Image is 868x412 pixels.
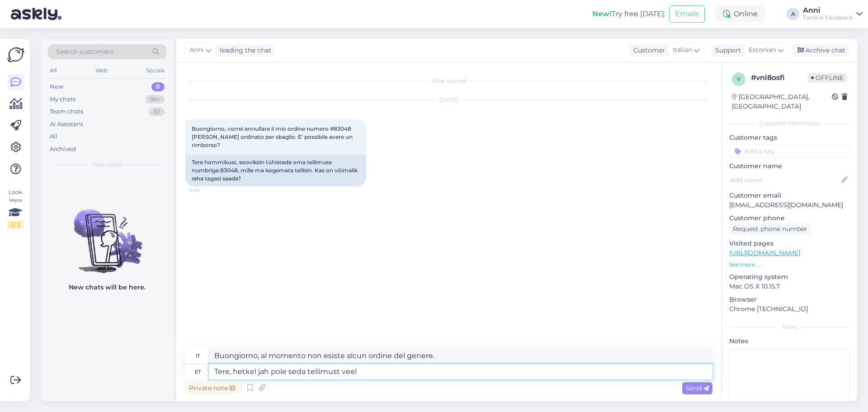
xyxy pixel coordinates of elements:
[729,272,850,282] p: Operating system
[787,8,799,20] div: A
[145,95,165,104] div: 99+
[729,323,850,331] div: Extra
[729,282,850,291] p: Mac OS X 10.15.7
[729,223,811,235] div: Request phone number
[712,46,741,55] div: Support
[803,14,853,21] div: Tactical Foodpack
[729,336,850,346] p: Notes
[729,249,800,257] a: [URL][DOMAIN_NAME]
[592,9,665,19] div: Try free [DATE]:
[148,107,165,116] div: 30
[716,6,765,22] div: Online
[41,193,174,275] img: No chats
[50,82,64,91] div: New
[189,45,204,55] span: Anni
[807,73,847,83] span: Offline
[185,155,366,186] div: Tere hommikust, sooviksin tühistada oma tellimuse numbriga 83048, mille ma kogemata tellisin. Kas...
[195,364,201,379] div: et
[803,7,853,14] div: Anni
[669,5,705,23] button: Emails
[673,45,692,55] span: Italian
[730,175,840,185] input: Add name
[803,7,863,21] a: AnniTactical Foodpack
[216,46,271,55] div: leading the chat
[50,95,75,104] div: My chats
[729,213,850,223] p: Customer phone
[151,82,165,91] div: 0
[144,65,166,76] div: Socials
[729,200,850,210] p: [EMAIL_ADDRESS][DOMAIN_NAME]
[729,295,850,304] p: Browser
[192,125,354,148] span: Buongiorno, vorrei annullare il mio ordine numero #83048 [PERSON_NAME] ordinato per sbaglio. E' p...
[50,132,57,141] div: All
[209,348,712,364] textarea: Buongiorno, al momento non esiste alcun ordine del genere.
[196,348,200,364] div: it
[729,239,850,248] p: Visited pages
[751,72,807,83] div: # vnl8osfi
[50,120,83,129] div: AI Assistant
[749,45,776,55] span: Estonian
[729,304,850,314] p: Chrome [TECHNICAL_ID]
[185,96,712,104] div: [DATE]
[729,191,850,200] p: Customer email
[732,92,832,111] div: [GEOGRAPHIC_DATA], [GEOGRAPHIC_DATA]
[7,188,24,229] div: Look Here
[188,187,222,194] span: 12:40
[7,46,24,63] img: Askly Logo
[729,260,850,269] p: See more ...
[630,46,665,55] div: Customer
[209,364,712,379] textarea: Tere, hetkel jah pole seda tellimust veel
[56,47,113,57] span: Search customers
[69,283,146,292] p: New chats will be here.
[729,133,850,142] p: Customer tags
[50,107,83,116] div: Team chats
[729,119,850,128] div: Customer information
[729,161,850,171] p: Customer name
[792,44,849,57] div: Archive chat
[50,145,76,154] div: Archived
[737,76,741,82] span: v
[592,9,612,18] b: New!
[686,384,709,392] span: Send
[185,382,239,394] div: Private note
[93,161,122,169] span: New chats
[94,65,109,76] div: Web
[185,77,712,85] div: Chat started
[7,221,24,229] div: 2 / 3
[48,65,58,76] div: All
[729,144,850,158] input: Add a tag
